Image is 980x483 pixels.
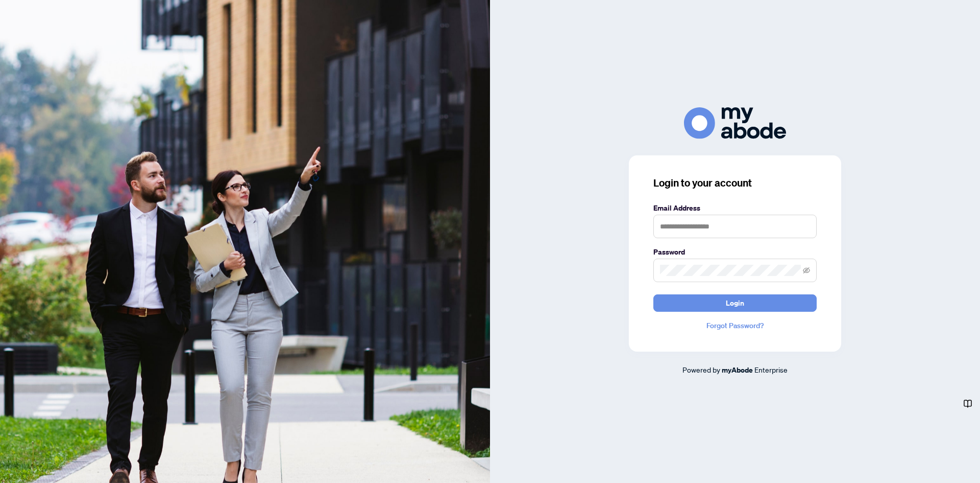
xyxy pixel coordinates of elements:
span: Enterprise [754,365,788,374]
a: Forgot Password? [653,320,817,331]
span: Login [726,295,744,311]
h3: Login to your account [653,176,817,190]
button: Login [653,294,817,312]
a: myAbode [722,364,753,376]
img: ma-logo [684,107,786,139]
label: Email Address [653,202,817,214]
span: Powered by [682,365,720,374]
label: Password [653,246,817,258]
span: eye-invisible [803,267,810,274]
